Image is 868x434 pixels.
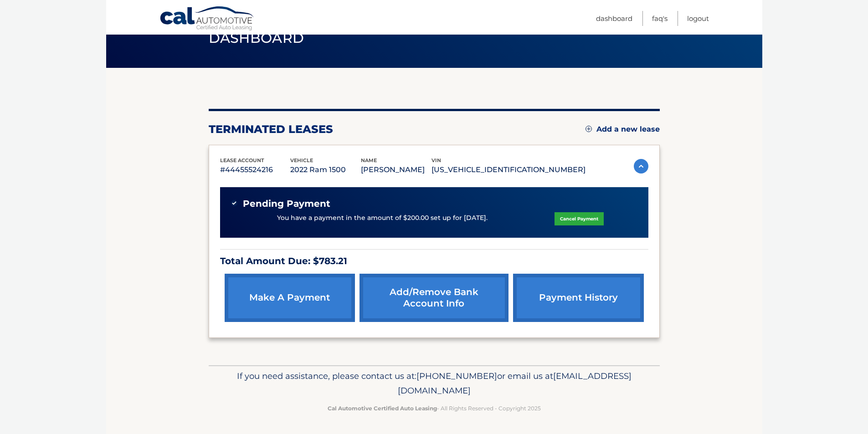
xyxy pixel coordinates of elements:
[328,405,437,412] strong: Cal Automotive Certified Auto Leasing
[398,371,632,396] span: [EMAIL_ADDRESS][DOMAIN_NAME]
[159,6,255,32] a: Cal Automotive
[243,198,330,209] span: Pending Payment
[652,11,668,26] a: FAQ's
[220,253,648,269] p: Total Amount Due: $783.21
[220,163,291,176] p: #44455524216
[361,163,431,176] p: [PERSON_NAME]
[225,274,355,322] a: make a payment
[555,212,604,225] a: Cancel Payment
[431,163,586,176] p: [US_VEHICLE_IDENTIFICATION_NUMBER]
[290,163,361,176] p: 2022 Ram 1500
[209,30,304,46] span: Dashboard
[215,369,654,398] p: If you need assistance, please contact us at: or email us at
[586,126,592,132] img: add.svg
[209,123,333,136] h2: terminated leases
[634,159,648,174] img: accordion-active.svg
[431,157,441,163] span: vin
[231,200,237,206] img: check-green.svg
[220,157,264,163] span: lease account
[215,403,654,413] p: - All Rights Reserved - Copyright 2025
[360,274,508,322] a: Add/Remove bank account info
[416,371,497,381] span: [PHONE_NUMBER]
[596,11,632,26] a: Dashboard
[361,157,377,163] span: name
[586,125,660,134] a: Add a new lease
[513,274,643,322] a: payment history
[277,213,488,223] p: You have a payment in the amount of $200.00 set up for [DATE].
[687,11,709,26] a: Logout
[290,157,313,163] span: vehicle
